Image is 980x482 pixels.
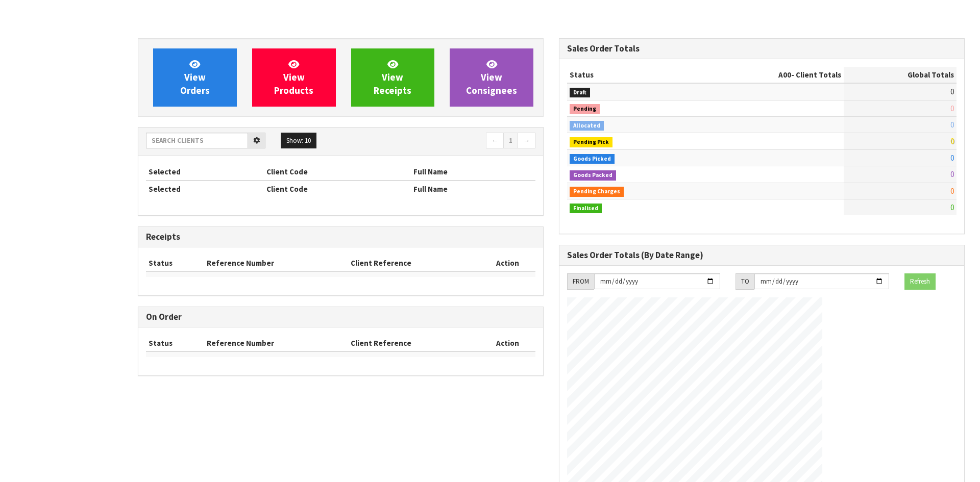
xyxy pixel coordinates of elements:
a: → [518,133,535,149]
span: Finalised [570,204,602,214]
span: 0 [950,120,954,130]
span: View Orders [180,58,210,96]
div: TO [736,273,754,290]
span: 0 [950,202,954,212]
input: Search clients [146,133,248,148]
th: Action [479,335,535,351]
th: Reference Number [204,335,349,351]
h3: On Order [146,312,535,322]
span: 0 [950,169,954,179]
h3: Sales Order Totals (By Date Range) [567,250,957,260]
button: Refresh [904,273,936,290]
th: Action [479,255,535,271]
th: Client Code [264,181,411,197]
span: 0 [950,186,954,196]
span: Pending [570,104,600,114]
a: 1 [503,133,518,149]
th: Status [567,67,696,83]
th: Client Reference [348,255,479,271]
th: Status [146,255,204,271]
a: ← [486,133,504,149]
th: - Client Totals [696,67,844,83]
nav: Page navigation [348,133,535,150]
th: Reference Number [204,255,349,271]
a: ViewReceipts [351,48,435,107]
span: Pending Charges [570,187,624,197]
span: A00 [778,70,791,80]
th: Full Name [411,164,535,180]
span: 0 [950,153,954,163]
span: 0 [950,136,954,146]
th: Client Reference [348,335,479,351]
th: Global Totals [844,67,957,83]
th: Full Name [411,181,535,197]
span: 0 [950,104,954,113]
span: View Products [274,58,313,96]
h3: Sales Order Totals [567,44,957,54]
div: FROM [567,273,594,290]
span: Goods Picked [570,154,615,164]
h3: Receipts [146,232,535,242]
button: Show: 10 [281,133,316,149]
span: Pending Pick [570,137,612,147]
span: Goods Packed [570,170,616,181]
a: ViewProducts [252,48,336,107]
span: Draft [570,88,590,98]
th: Selected [146,181,264,197]
span: Allocated [570,121,604,131]
th: Client Code [264,164,411,180]
a: ViewConsignees [450,48,533,107]
span: View Consignees [466,58,517,96]
span: View Receipts [374,58,411,96]
th: Selected [146,164,264,180]
a: ViewOrders [153,48,237,107]
span: 0 [950,87,954,96]
th: Status [146,335,204,351]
